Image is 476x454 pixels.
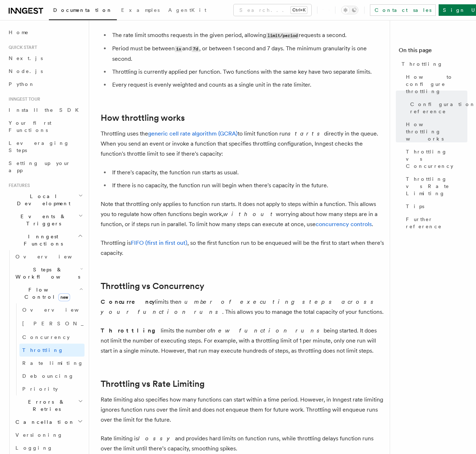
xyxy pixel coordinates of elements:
span: Throttling vs Concurrency [406,148,467,170]
span: Configuration reference [410,101,476,115]
em: starts [288,130,324,137]
button: Events & Triggers [6,210,84,230]
kbd: Ctrl+K [291,6,307,14]
span: Tips [406,203,424,210]
span: Inngest Functions [6,233,78,247]
li: Throttling is currently applied per function. Two functions with the same key have two separate l... [110,67,384,77]
span: Leveraging Steps [9,140,69,153]
span: Node.js [9,68,43,74]
span: Documentation [53,7,113,13]
strong: Throttling [101,327,161,334]
p: Rate limiting is and provides hard limits on function runs, while throttling delays function runs... [101,434,384,454]
button: Errors & Retries [13,395,84,416]
a: Overview [13,250,84,263]
a: Next.js [6,52,84,65]
button: Cancellation [13,416,84,428]
span: Overview [22,307,96,313]
li: Every request is evenly weighted and counts as a single unit in the rate limiter. [110,80,384,90]
span: Concurrency [22,334,70,340]
button: Flow Controlnew [13,283,84,303]
a: Throttling vs Concurrency [101,281,204,291]
a: Rate limiting [19,357,84,370]
a: Throttling vs Concurrency [403,145,467,173]
a: concurrency controls [316,221,372,228]
span: AgentKit [168,7,206,13]
a: How throttling works [403,118,467,145]
span: Cancellation [13,418,75,426]
span: Local Development [6,193,78,207]
span: Rate limiting [22,360,83,366]
strong: Concurrency [101,298,155,305]
a: [PERSON_NAME] [19,316,84,331]
a: generic cell rate algorithm (GCRA) [148,130,238,137]
p: limits the number of being started. It does not limit the number of executing steps. For example,... [101,326,384,356]
span: new [58,293,70,301]
button: Steps & Workflows [13,263,84,283]
a: Documentation [49,2,117,20]
a: Overview [19,303,84,316]
em: lossy [138,435,175,442]
div: Flow Controlnew [13,303,84,395]
a: Versioning [13,428,84,441]
a: Home [6,26,84,39]
span: Next.js [9,55,43,61]
code: limit/period [266,33,299,39]
span: Logging [15,445,53,451]
span: Your first Functions [9,120,51,133]
a: Contact sales [370,4,436,16]
code: 7d [192,46,199,52]
p: Throttling is , so the first function run to be enqueued will be the first to start when there's ... [101,238,384,258]
li: If there's capacity, the function run starts as usual. [110,168,384,178]
em: new function runs [212,327,324,334]
a: Python [6,78,84,91]
span: Features [6,183,30,188]
a: Leveraging Steps [6,137,84,157]
span: Home [9,29,29,36]
a: Node.js [6,65,84,78]
a: Throttling [399,58,467,70]
p: Note that throttling only applies to function run starts. It does not apply to steps within a fun... [101,199,384,229]
span: Examples [121,7,160,13]
span: Overview [15,254,90,260]
p: limits the . This allows you to manage the total capacity of your functions. [101,297,384,317]
a: Priority [19,382,84,395]
li: Period must be between and , or between 1 second and 7 days. The minimum granularity is one second. [110,43,384,64]
code: 1s [175,46,182,52]
span: Flow Control [13,286,79,301]
a: How to configure throttling [403,70,467,98]
a: Throttling vs Rate Limiting [403,173,467,200]
em: number of executing steps across your function runs [101,298,377,315]
button: Search...Ctrl+K [234,4,311,16]
span: Debouncing [22,373,74,379]
span: Events & Triggers [6,213,78,227]
span: How throttling works [406,121,467,142]
a: Debouncing [19,370,84,382]
span: Python [9,81,35,87]
button: Toggle dark mode [341,6,358,14]
span: Further reference [406,216,467,230]
span: Throttling [402,60,443,68]
a: Throttling vs Rate Limiting [101,379,205,389]
a: AgentKit [164,2,211,19]
span: Steps & Workflows [13,266,80,280]
a: Throttling [19,344,84,357]
span: How to configure throttling [406,73,467,95]
p: Throttling uses the to limit function run directly in the queue. When you send an event or invoke... [101,129,384,159]
p: Rate limiting also specifies how many functions can start within a time period. However, in Innge... [101,395,384,425]
span: Quick start [6,45,37,50]
span: Setting up your app [9,160,70,173]
button: Inngest Functions [6,230,84,250]
a: Your first Functions [6,116,84,137]
h4: On this page [399,46,467,58]
a: Setting up your app [6,157,84,177]
span: Throttling [22,347,64,353]
button: Local Development [6,190,84,210]
li: The rate limit smooths requests in the given period, allowing requests a second. [110,30,384,41]
a: Configuration reference [407,98,467,118]
a: Further reference [403,213,467,233]
li: If there is no capacity, the function run will begin when there's capacity in the future. [110,180,384,191]
span: Inngest tour [6,96,40,102]
em: without [223,211,276,217]
span: Versioning [15,432,63,438]
span: Install the SDK [9,107,83,113]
